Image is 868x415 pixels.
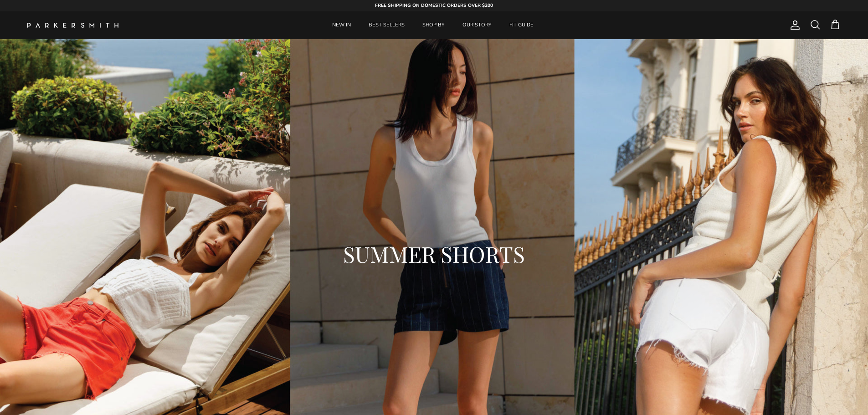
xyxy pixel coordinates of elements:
img: Parker Smith [27,23,118,28]
a: Account [786,20,801,31]
a: SHOP BY [414,11,453,39]
div: Primary [136,11,730,39]
strong: FREE SHIPPING ON DOMESTIC ORDERS OVER $200 [375,2,493,9]
a: NEW IN [324,11,359,39]
a: OUR STORY [454,11,500,39]
a: FIT GUIDE [501,11,542,39]
a: BEST SELLERS [360,11,413,39]
h2: SUMMER SHORTS [248,240,620,268]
